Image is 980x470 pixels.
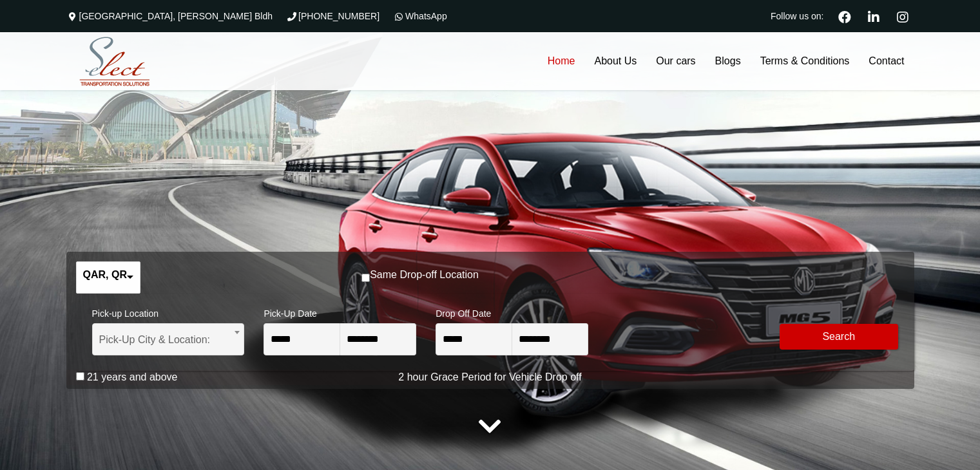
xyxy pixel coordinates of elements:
[264,300,416,323] span: Pick-Up Date
[646,32,705,90] a: Our cars
[863,9,885,23] a: Linkedin
[392,11,447,21] a: WhatsApp
[833,9,856,23] a: Facebook
[706,32,751,90] a: Blogs
[584,32,646,90] a: About Us
[99,324,238,356] span: Pick-Up City & Location:
[370,268,479,281] label: Same Drop-off Location
[436,300,588,323] span: Drop Off Date
[285,11,380,21] a: [PHONE_NUMBER]
[892,9,914,23] a: Instagram
[859,32,914,90] a: Contact
[66,370,914,385] p: 2 hour Grace Period for Vehicle Drop off
[92,300,245,323] span: Pick-up Location
[780,324,898,350] button: Modify Search
[538,32,585,90] a: Home
[70,34,160,89] img: Select Rent a Car
[87,371,178,384] label: 21 years and above
[751,32,860,90] a: Terms & Conditions
[92,323,245,355] span: Pick-Up City & Location:
[83,268,127,281] label: QAR, QR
